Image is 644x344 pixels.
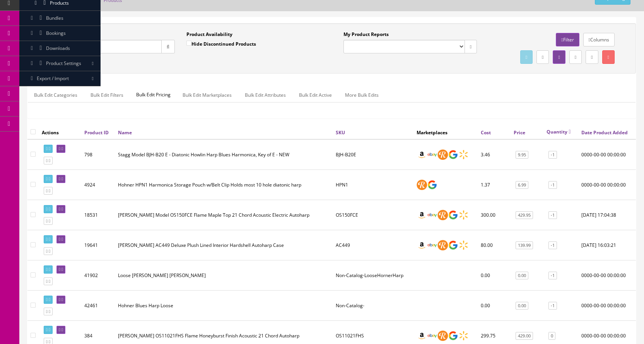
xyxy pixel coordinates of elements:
[578,291,636,321] td: 0000-00-00 00:00:00
[333,260,413,291] td: Non-Catalog-LooseHornerHarp
[186,40,256,48] label: Hide Discontinued Products
[578,200,636,230] td: 2019-01-30 17:04:38
[578,230,636,260] td: 2019-04-08 16:03:21
[81,139,115,170] td: 798
[427,149,437,160] img: ebay
[448,330,458,341] img: google_shopping
[81,200,115,230] td: 18531
[516,151,528,159] a: 9.95
[81,260,115,291] td: 41902
[448,240,458,250] img: google_shopping
[81,230,115,260] td: 19641
[583,33,615,46] a: Columns
[478,230,511,260] td: 80.00
[437,240,448,250] img: reverb
[19,11,101,26] a: Bundles
[578,139,636,170] td: 0000-00-00 00:00:00
[448,149,458,160] img: google_shopping
[458,149,469,160] img: walmart
[427,180,437,190] img: google_shopping
[448,210,458,220] img: google_shopping
[548,302,557,310] a: -1
[41,40,162,53] input: Search
[427,240,437,250] img: ebay
[417,210,427,220] img: amazon
[46,15,63,21] span: Bundles
[186,41,191,46] input: Hide Discontinued Products
[417,149,427,160] img: amazon
[548,272,557,280] a: -1
[333,170,413,200] td: HPN1
[19,26,101,41] a: Bookings
[343,31,389,38] label: My Product Reports
[548,151,557,159] a: -1
[84,129,109,136] a: Product ID
[437,330,448,341] img: reverb
[458,240,469,250] img: walmart
[578,170,636,200] td: 0000-00-00 00:00:00
[548,241,557,250] a: -1
[478,139,511,170] td: 3.46
[39,125,81,139] th: Actions
[293,87,338,103] a: Bulk Edit Active
[478,260,511,291] td: 0.00
[115,139,333,170] td: Stagg Model BJH-B20 E - Diatonic Howlin Harp Blues Harmonica, Key of E - NEW
[28,87,84,103] a: Bulk Edit Categories
[239,87,292,103] a: Bulk Edit Attributes
[427,210,437,220] img: ebay
[581,129,628,136] a: Date Product Added
[478,200,511,230] td: 300.00
[81,291,115,321] td: 42461
[333,139,413,170] td: BJH-B20E
[427,330,437,341] img: ebay
[336,129,345,136] a: SKU
[556,33,579,46] a: Filter
[458,330,469,341] img: walmart
[478,170,511,200] td: 1.37
[115,200,333,230] td: Oscar Schmidt Model OS150FCE Flame Maple Top 21 Chord Acoustic Electric Autoharp
[478,291,511,321] td: 0.00
[514,129,525,136] a: Price
[516,181,528,189] a: 6.99
[458,210,469,220] img: walmart
[417,330,427,341] img: amazon
[19,41,101,56] a: Downloads
[333,230,413,260] td: AC449
[176,87,238,103] a: Bulk Edit Marketplaces
[115,230,333,260] td: Oscar Schmidt AC449 Deluxe Plush Lined Interior Hardshell Autoharp Case
[516,211,533,219] a: 429.95
[115,260,333,291] td: Loose Horner Harp
[516,302,528,310] a: 0.00
[417,180,427,190] img: reverb
[417,240,427,250] img: amazon
[46,45,70,51] span: Downloads
[81,170,115,200] td: 4924
[84,87,130,103] a: Bulk Edit Filters
[548,181,557,189] a: -1
[339,87,385,103] a: More Bulk Edits
[578,260,636,291] td: 0000-00-00 00:00:00
[46,30,66,36] span: Bookings
[186,31,232,38] label: Product Availability
[437,149,448,160] img: reverb
[333,200,413,230] td: OS150FCE
[130,87,176,102] span: Bulk Edit Pricing
[516,241,533,250] a: 139.99
[547,128,571,135] a: Quantity
[548,332,555,340] a: 0
[19,71,101,86] a: Export / Import
[516,332,533,340] a: 429.00
[437,210,448,220] img: reverb
[118,129,132,136] a: Name
[413,125,478,139] th: Marketplaces
[115,170,333,200] td: Hohner HPN1 Harmonica Storage Pouch w/Belt Clip Holds most 10 hole diatonic harp
[333,291,413,321] td: Non-Catalog-
[516,272,528,280] a: 0.00
[481,129,491,136] a: Cost
[46,60,81,67] span: Product Settings
[548,211,557,219] a: -1
[115,291,333,321] td: Hohner Blues Harp Loose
